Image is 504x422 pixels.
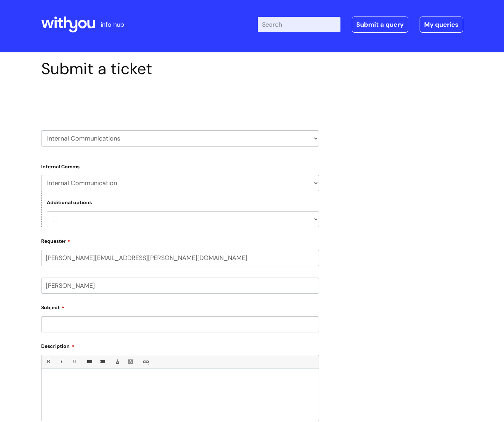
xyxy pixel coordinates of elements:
a: Italic (⌘I) [57,357,65,366]
label: Internal Comms [41,162,319,170]
a: • Unordered List (⌘⇧7) [85,357,94,366]
label: Additional options [47,200,92,206]
a: Back Color [126,357,135,366]
a: 1. Ordered List (⌘⇧8) [98,357,107,366]
h1: Submit a ticket [41,59,319,78]
input: Email [41,250,319,266]
label: Subject [41,302,319,311]
a: My queries [420,17,463,33]
a: Font Color [113,357,122,366]
p: info hub [101,19,124,30]
input: Your Name [41,278,319,294]
h2: Select issue type [41,95,319,108]
label: Requester [41,236,319,244]
input: Search [258,17,340,32]
a: Underline(⌘U) [70,357,78,366]
a: Submit a query [352,17,408,33]
a: Bold (⌘B) [44,357,52,366]
label: Description [41,341,319,349]
a: Link [141,357,150,366]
